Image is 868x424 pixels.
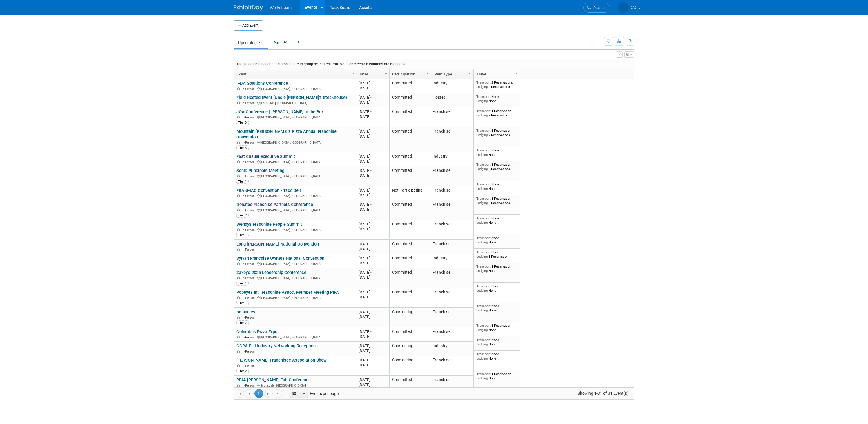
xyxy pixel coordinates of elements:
[359,134,387,139] div: [DATE]
[389,93,430,107] td: Committed
[359,246,387,251] div: [DATE]
[476,376,489,380] span: Lodging:
[430,127,473,152] td: Franchise
[236,227,353,232] div: [GEOGRAPHIC_DATA], [GEOGRAPHIC_DATA]
[242,384,256,387] span: In-Person
[467,69,474,78] a: Column Settings
[389,342,430,356] td: Considering
[476,372,518,380] div: 1 Reservation None
[476,80,491,84] span: Transport:
[236,335,353,340] div: [GEOGRAPHIC_DATA], [GEOGRAPHIC_DATA]
[359,329,387,334] div: [DATE]
[424,71,429,76] span: Column Settings
[433,69,470,79] a: Event Type
[302,392,306,396] span: select
[359,159,387,164] div: [DATE]
[359,314,387,319] div: [DATE]
[383,69,390,78] a: Column Settings
[515,71,520,76] span: Column Settings
[236,377,311,382] a: PFJA [PERSON_NAME] Fall Conference
[476,167,489,171] span: Lodging:
[430,152,473,166] td: Industry
[476,264,518,273] div: 1 Reservation None
[476,109,491,113] span: Transport:
[389,166,430,186] td: Committed
[236,188,301,193] a: FRANMAC Convention - Taco Bell
[242,160,256,164] span: In-Person
[476,182,491,186] span: Transport:
[236,295,353,300] div: [GEOGRAPHIC_DATA], [GEOGRAPHIC_DATA]
[370,329,372,334] span: -
[359,358,387,362] div: [DATE]
[359,188,387,193] div: [DATE]
[237,101,240,104] img: In-Person Event
[359,81,387,86] div: [DATE]
[476,201,489,205] span: Lodging:
[359,95,387,100] div: [DATE]
[370,290,372,294] span: -
[237,194,240,197] img: In-Person Event
[476,69,517,79] a: Travel
[370,154,372,158] span: -
[476,250,491,254] span: Transport:
[389,356,430,376] td: Considering
[236,193,353,198] div: [GEOGRAPHIC_DATA], [GEOGRAPHIC_DATA]
[430,356,473,376] td: Franchise
[476,352,491,356] span: Transport:
[242,262,256,266] span: In-Person
[254,389,263,398] span: 1
[430,220,473,240] td: Franchise
[236,109,323,114] a: JOA Conference | [PERSON_NAME] in the Box
[476,148,491,152] span: Transport:
[359,222,387,227] div: [DATE]
[476,328,489,332] span: Lodging:
[389,376,430,395] td: Committed
[242,276,256,280] span: In-Person
[359,100,387,105] div: [DATE]
[236,100,353,105] div: [US_STATE], [GEOGRAPHIC_DATA]
[476,153,489,157] span: Lodging:
[242,316,256,320] span: In-Person
[389,107,430,127] td: Committed
[476,182,518,191] div: None None
[237,384,240,387] img: In-Person Event
[237,350,240,353] img: In-Person Event
[257,40,263,44] span: 31
[236,86,353,91] div: [GEOGRAPHIC_DATA], [GEOGRAPHIC_DATA]
[350,69,356,78] a: Column Settings
[476,338,491,342] span: Transport:
[370,242,372,246] span: -
[270,5,292,10] span: Workstream
[237,87,240,90] img: In-Person Event
[370,270,372,275] span: -
[424,69,430,78] a: Column Settings
[266,391,271,396] span: Go to the next page
[242,364,256,368] span: In-Person
[370,188,372,192] span: -
[237,316,240,319] img: In-Person Event
[476,85,489,89] span: Lodging:
[476,304,518,312] div: None None
[350,71,355,76] span: Column Settings
[476,133,489,137] span: Lodging:
[236,168,284,173] a: Sonic Principals Meeting
[245,389,254,398] a: Go to the previous page
[276,391,280,396] span: Go to the last page
[236,120,249,125] div: Tier 3
[359,207,387,212] div: [DATE]
[476,99,489,103] span: Lodging:
[282,40,288,44] span: 53
[242,208,256,212] span: In-Person
[514,69,521,78] a: Column Settings
[237,262,240,265] img: In-Person Event
[237,276,240,279] img: In-Person Event
[389,327,430,342] td: Committed
[242,350,256,353] span: In-Person
[476,80,518,89] div: 2 Reservations 2 Reservations
[476,163,518,171] div: 1 Reservation 3 Reservations
[236,115,353,120] div: [GEOGRAPHIC_DATA], [GEOGRAPHIC_DATA]
[242,228,256,232] span: In-Person
[359,114,387,119] div: [DATE]
[370,358,372,362] span: -
[476,95,518,103] div: None None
